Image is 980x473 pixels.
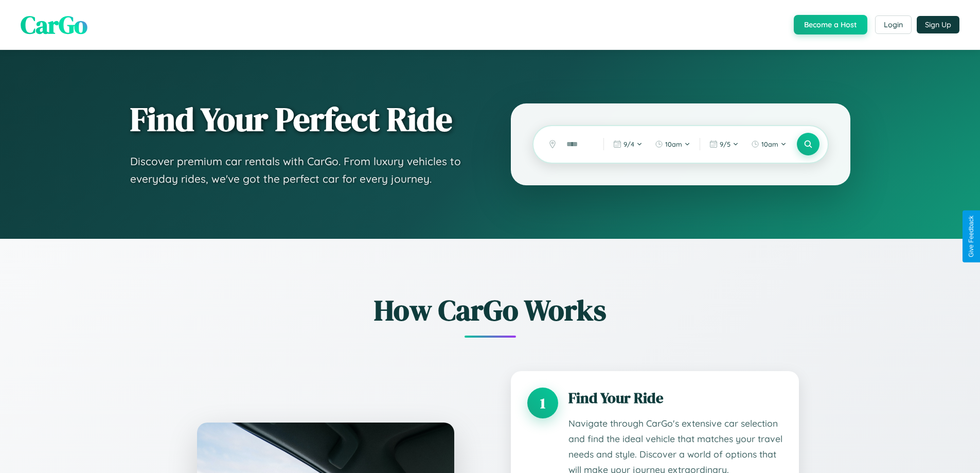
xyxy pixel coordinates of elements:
div: Give Feedback [968,216,975,257]
span: 9 / 5 [720,140,730,148]
button: 10am [650,136,696,152]
h2: How CarGo Works [182,290,799,330]
button: Login [875,15,912,34]
span: CarGo [21,8,87,42]
span: 9 / 4 [623,140,634,148]
button: 10am [746,136,792,152]
div: 1 [527,388,558,418]
button: Sign Up [917,16,959,33]
span: 10am [761,140,778,148]
span: 10am [665,140,682,148]
h3: Find Your Ride [568,388,782,408]
button: 9/5 [704,136,744,152]
p: Discover premium car rentals with CarGo. From luxury vehicles to everyday rides, we've got the pe... [130,153,470,187]
button: Become a Host [794,15,867,34]
h1: Find Your Perfect Ride [130,101,470,137]
button: 9/4 [608,136,648,152]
